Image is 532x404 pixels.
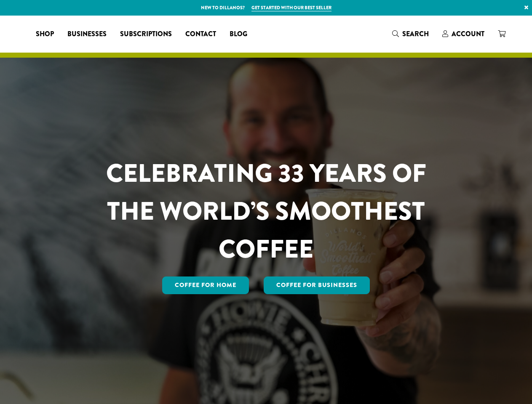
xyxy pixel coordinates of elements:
[81,154,451,268] h1: CELEBRATING 33 YEARS OF THE WORLD’S SMOOTHEST COFFEE
[385,27,436,41] a: Search
[402,29,429,39] span: Search
[264,276,370,294] a: Coffee For Businesses
[251,4,331,11] a: Get started with our best seller
[120,29,172,40] span: Subscriptions
[162,276,249,294] a: Coffee for Home
[36,29,54,40] span: Shop
[67,29,107,40] span: Businesses
[230,29,247,40] span: Blog
[185,29,216,40] span: Contact
[452,29,484,39] span: Account
[29,27,61,41] a: Shop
